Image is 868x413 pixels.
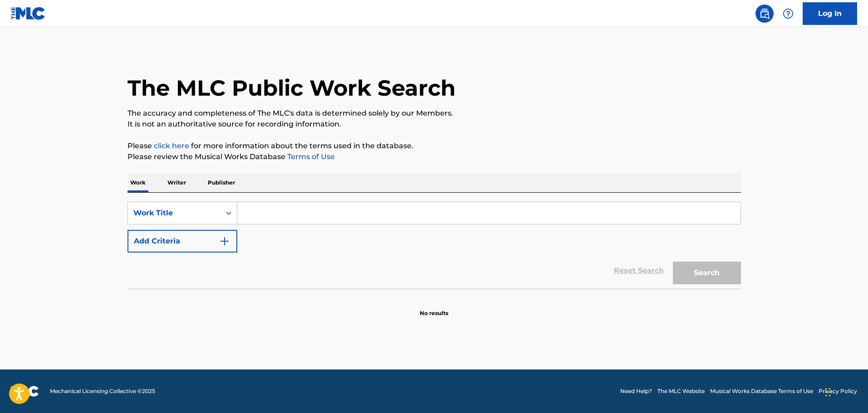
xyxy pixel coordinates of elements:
[420,298,448,317] p: No results
[219,236,230,247] img: 9d2ae6d4665cec9f34b9.svg
[779,5,797,23] div: Help
[154,141,189,150] a: click here
[50,387,155,395] span: Mechanical Licensing Collective © 2025
[165,173,189,192] p: Writer
[133,208,215,219] div: Work Title
[128,173,148,192] p: Work
[11,386,39,397] img: logo
[819,387,857,395] a: Privacy Policy
[128,74,456,102] h1: The MLC Public Work Search
[823,369,868,413] iframe: Chat Widget
[128,151,741,162] p: Please review the Musical Works Database
[128,108,741,119] p: The accuracy and completeness of The MLC's data is determined solely by our Members.
[128,119,741,130] p: It is not an authoritative source for recording information.
[205,173,238,192] p: Publisher
[825,379,831,406] div: Drag
[710,387,813,395] a: Musical Works Database Terms of Use
[759,8,770,19] img: search
[620,387,652,395] a: Need Help?
[128,230,237,253] button: Add Criteria
[803,2,857,25] a: Log In
[128,202,741,289] form: Search Form
[783,8,794,19] img: help
[11,7,46,20] img: MLC Logo
[285,152,335,161] a: Terms of Use
[657,387,705,395] a: The MLC Website
[755,5,774,23] a: Public Search
[128,141,741,151] p: Please for more information about the terms used in the database.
